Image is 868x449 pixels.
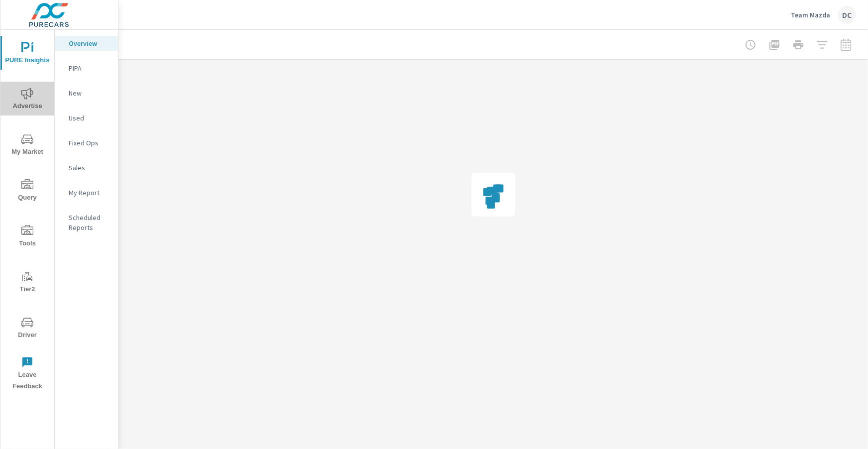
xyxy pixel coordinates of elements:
[3,42,51,66] span: PURE Insights
[69,213,110,232] p: Scheduled Reports
[3,225,51,249] span: Tools
[55,185,118,200] div: My Report
[3,271,51,295] span: Tier2
[55,135,118,150] div: Fixed Ops
[3,356,51,392] span: Leave Feedback
[55,36,118,51] div: Overview
[69,88,110,98] p: New
[3,179,51,204] span: Query
[69,138,110,148] p: Fixed Ops
[55,210,118,235] div: Scheduled Reports
[3,317,51,341] span: Driver
[69,38,110,48] p: Overview
[791,10,830,19] p: Team Mazda
[3,133,51,158] span: My Market
[3,88,51,112] span: Advertise
[55,111,118,125] div: Used
[69,63,110,73] p: PIPA
[55,86,118,101] div: New
[69,113,110,123] p: Used
[69,163,110,173] p: Sales
[55,160,118,175] div: Sales
[838,6,856,24] div: DC
[0,30,54,396] div: nav menu
[69,188,110,198] p: My Report
[55,61,118,76] div: PIPA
